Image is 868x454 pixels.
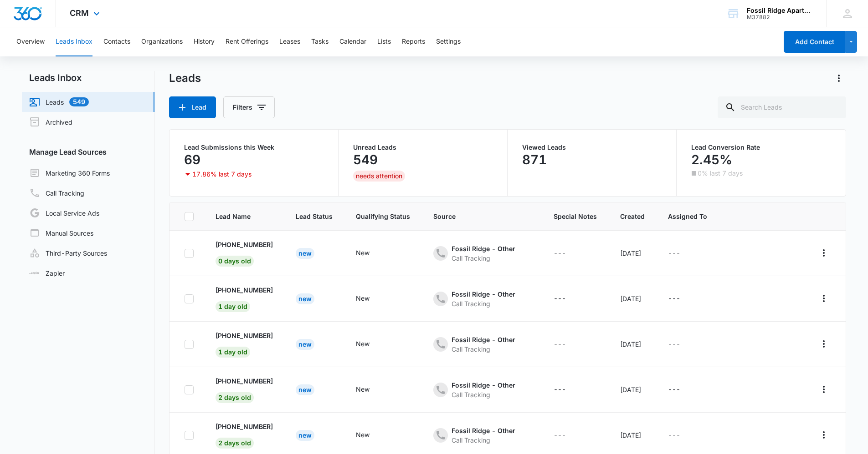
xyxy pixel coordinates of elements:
[216,301,250,312] span: 1 day old
[554,293,582,304] div: - - Select to Edit Field
[353,144,493,151] p: Unread Leads
[169,96,216,118] button: Lead
[452,289,515,299] div: Fossil Ridge - Other
[668,212,707,221] span: Assigned To
[554,339,566,350] div: ---
[620,339,646,349] div: [DATE]
[296,248,314,259] div: New
[668,430,697,441] div: - - Select to Edit Field
[29,207,99,218] a: Local Service Ads
[356,384,370,394] div: New
[554,384,566,395] div: ---
[668,430,680,441] div: ---
[29,268,65,278] a: Zapier
[216,212,274,221] span: Lead Name
[691,144,831,151] p: Lead Conversion Rate
[216,347,250,358] span: 1 day old
[29,96,89,107] a: Leads549
[169,71,201,85] h1: Leads
[296,430,314,441] div: New
[522,152,547,167] p: 871
[296,340,314,348] a: New
[22,71,154,85] h2: Leads Inbox
[356,430,370,439] div: New
[668,248,697,259] div: - - Select to Edit Field
[353,152,378,167] p: 549
[784,31,845,53] button: Add Contact
[216,285,274,310] a: [PHONE_NUMBER]1 day old
[22,146,154,157] h3: Manage Lead Sources
[433,289,532,308] div: - - Select to Edit Field
[216,422,274,447] a: [PHONE_NUMBER]2 days old
[554,339,582,350] div: - - Select to Edit Field
[356,212,411,221] span: Qualifying Status
[522,144,662,151] p: Viewed Leads
[29,167,110,178] a: Marketing 360 Forms
[356,430,386,441] div: - - Select to Edit Field
[436,27,461,56] button: Settings
[554,293,566,304] div: ---
[216,331,273,340] p: [PHONE_NUMBER]
[668,339,680,350] div: ---
[832,71,846,86] button: Actions
[16,27,45,56] button: Overview
[216,376,274,401] a: [PHONE_NUMBER]2 days old
[817,428,831,442] button: Actions
[184,144,324,151] p: Lead Submissions this Week
[216,240,273,249] p: [PHONE_NUMBER]
[226,27,268,56] button: Rent Offerings
[296,384,314,395] div: New
[452,335,515,344] div: Fossil Ridge - Other
[29,187,84,198] a: Call Tracking
[452,299,515,308] div: Call Tracking
[216,256,254,267] span: 0 days old
[356,384,386,395] div: - - Select to Edit Field
[356,293,370,303] div: New
[620,248,646,258] div: [DATE]
[296,212,334,221] span: Lead Status
[194,27,215,56] button: History
[433,212,532,221] span: Source
[296,431,314,439] a: New
[216,422,273,431] p: [PHONE_NUMBER]
[554,430,566,441] div: ---
[70,8,89,18] span: CRM
[452,253,515,263] div: Call Tracking
[29,247,107,258] a: Third-Party Sources
[817,246,831,260] button: Actions
[296,295,314,303] a: New
[184,152,200,167] p: 69
[817,382,831,397] button: Actions
[698,170,743,177] p: 0% last 7 days
[452,344,515,354] div: Call Tracking
[56,27,92,56] button: Leads Inbox
[691,152,732,167] p: 2.45%
[433,335,532,354] div: - - Select to Edit Field
[668,293,680,304] div: ---
[296,339,314,350] div: New
[668,339,697,350] div: - - Select to Edit Field
[452,390,515,399] div: Call Tracking
[216,376,273,386] p: [PHONE_NUMBER]
[452,380,515,390] div: Fossil Ridge - Other
[554,248,566,259] div: ---
[452,244,515,253] div: Fossil Ridge - Other
[353,171,405,182] div: needs attention
[223,96,275,118] button: Filters
[103,27,130,56] button: Contacts
[356,339,370,348] div: New
[377,27,391,56] button: Lists
[296,249,314,257] a: New
[356,248,370,257] div: New
[141,27,183,56] button: Organizations
[554,384,582,395] div: - - Select to Edit Field
[296,386,314,393] a: New
[452,426,515,435] div: Fossil Ridge - Other
[817,337,831,351] button: Actions
[433,380,532,399] div: - - Select to Edit Field
[747,14,813,20] div: account id
[192,171,252,177] p: 17.86% last 7 days
[620,385,646,394] div: [DATE]
[668,384,680,395] div: ---
[216,285,273,295] p: [PHONE_NUMBER]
